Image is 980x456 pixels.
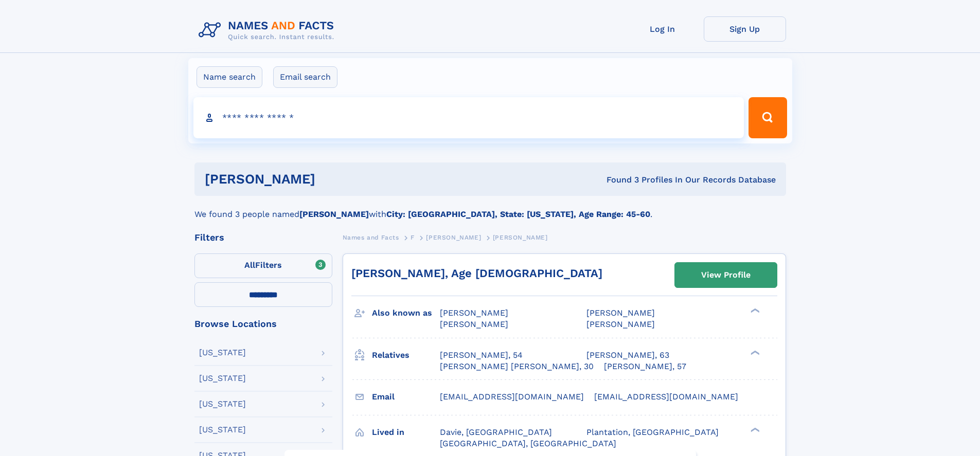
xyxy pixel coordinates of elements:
label: Name search [197,66,262,88]
span: Davie, [GEOGRAPHIC_DATA] [440,427,552,437]
div: [US_STATE] [199,400,246,408]
div: Filters [194,233,332,242]
a: View Profile [675,263,777,287]
span: [EMAIL_ADDRESS][DOMAIN_NAME] [594,392,738,402]
div: [US_STATE] [199,374,246,382]
div: [US_STATE] [199,426,246,434]
h3: Also known as [372,304,440,322]
div: Browse Locations [194,319,332,329]
div: Found 3 Profiles In Our Records Database [461,174,776,186]
div: ❯ [748,426,760,433]
a: [PERSON_NAME], Age [DEMOGRAPHIC_DATA] [351,267,602,280]
a: [PERSON_NAME], 54 [440,350,523,361]
div: ❯ [748,349,760,356]
div: We found 3 people named with . [194,196,786,221]
button: Search Button [749,97,787,138]
span: [EMAIL_ADDRESS][DOMAIN_NAME] [440,392,584,402]
span: [GEOGRAPHIC_DATA], [GEOGRAPHIC_DATA] [440,439,616,448]
span: All [244,260,255,270]
div: View Profile [701,263,751,287]
a: Log In [621,16,704,42]
h1: [PERSON_NAME] [205,173,461,186]
span: Plantation, [GEOGRAPHIC_DATA] [586,427,719,437]
h3: Email [372,388,440,406]
a: Sign Up [704,16,786,42]
span: [PERSON_NAME] [586,308,655,318]
label: Filters [194,253,332,278]
a: Names and Facts [343,231,399,244]
img: Logo Names and Facts [194,16,343,44]
span: [PERSON_NAME] [426,234,481,241]
h3: Lived in [372,424,440,441]
a: [PERSON_NAME] [426,231,481,244]
label: Email search [273,66,337,88]
span: [PERSON_NAME] [586,319,655,329]
span: [PERSON_NAME] [440,308,508,318]
span: F [411,234,415,241]
h3: Relatives [372,346,440,364]
a: [PERSON_NAME] [PERSON_NAME], 30 [440,361,594,372]
input: search input [193,97,744,138]
div: [US_STATE] [199,349,246,357]
b: City: [GEOGRAPHIC_DATA], State: [US_STATE], Age Range: 45-60 [386,209,650,219]
div: ❯ [748,307,760,314]
span: [PERSON_NAME] [493,234,548,241]
a: [PERSON_NAME], 57 [604,361,686,372]
a: F [411,231,415,244]
b: [PERSON_NAME] [299,209,369,219]
span: [PERSON_NAME] [440,319,508,329]
a: [PERSON_NAME], 63 [586,350,669,361]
